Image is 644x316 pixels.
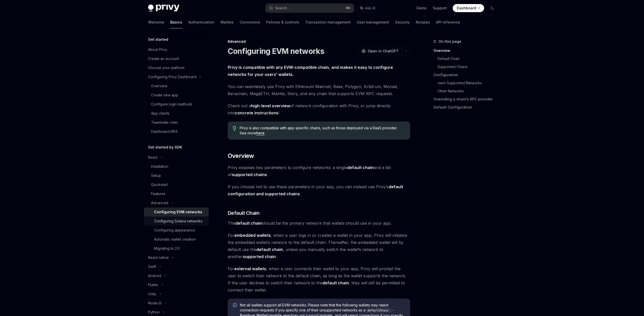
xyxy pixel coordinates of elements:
[148,154,158,160] div: React
[488,4,496,12] button: Toggle dark mode
[232,172,267,177] strong: supported chains
[438,79,500,87] a: viem-Supported Networks
[144,127,209,136] a: Dashboard MFA
[148,47,167,53] div: About Privy
[358,47,402,55] button: Open in ChatGPT
[347,165,374,170] a: default chain
[144,63,209,72] a: Choose your platform
[170,16,182,28] a: Basics
[234,266,266,271] strong: external wallets
[144,109,209,118] a: App clients
[228,183,410,197] span: If you choose not to use these parameters in your app, you can instead use Privy’s .
[228,102,410,116] span: Check out a of network configuration with Privy, or jump directly into !
[144,189,209,198] a: Features
[148,300,162,306] div: NodeJS
[365,6,375,11] span: Ask AI
[322,280,349,285] strong: default chain
[148,309,160,315] div: Python
[439,38,461,45] span: On this page
[148,74,196,80] div: Configuring Privy Dashboard
[151,200,168,206] div: Advanced
[243,254,276,259] a: supported chain
[148,264,156,270] div: Swift
[228,39,410,44] div: Advanced
[151,129,178,135] div: Dashboard MFA
[144,180,209,189] a: Quickstart
[154,236,196,242] div: Automatic wallet creation
[228,47,324,56] h1: Configuring EVM networks
[457,6,476,11] span: Dashboard
[395,16,410,28] a: Security
[148,144,182,150] h5: Get started by SDK
[151,191,165,197] div: Features
[228,265,410,293] span: For , when a user connects their wallet to your app, Privy will prompt the user to switch their n...
[144,45,209,54] a: About Privy
[144,207,209,217] a: Configuring EVM networks
[144,244,209,253] a: Migrating to 2.0
[265,4,354,13] button: Search...⌘K
[151,182,168,188] div: Quickstart
[188,16,214,28] a: Authentication
[144,81,209,91] a: Overview
[148,291,156,297] div: Unity
[438,55,500,63] a: Default Chain
[436,16,460,28] a: API reference
[438,87,500,95] a: Other Networks
[148,255,169,261] div: React native
[148,16,164,28] a: Welcome
[144,162,209,171] a: Installation
[365,308,391,313] code: defaultChain
[256,131,264,135] a: here
[416,16,430,28] a: Recipes
[228,164,410,178] span: Privy exposes two parameters to configure networks: a single and a list of .
[144,100,209,109] a: Configure login methods
[144,91,209,100] a: Create new app
[151,101,192,107] div: Configure login methods
[235,221,262,226] strong: default chain
[433,6,447,11] a: Support
[228,209,260,217] span: Default Chain
[251,103,290,109] a: high-level overview
[144,235,209,244] a: Automatic wallet creation
[240,125,405,136] span: Privy is also compatible with app-specific chains, such as those deployed via a RaaS provider. Se...
[275,5,289,11] div: Search...
[346,6,351,10] span: ⌘ K
[240,16,260,28] a: Connectors
[433,71,500,79] a: Configuration
[305,16,351,28] a: Transaction management
[368,49,399,54] span: Open in ChatGPT
[228,220,410,227] span: The should be the primary network that wallets should use in your app.
[148,273,161,279] div: Android
[148,56,179,62] div: Create an account
[357,4,379,13] button: Ask AI
[144,171,209,180] a: Setup
[266,16,299,28] a: Policies & controls
[256,247,283,252] strong: default chain
[151,83,167,89] div: Overview
[228,152,254,160] span: Overview
[151,110,170,116] div: App clients
[148,282,158,288] div: Flutter
[154,209,202,215] div: Configuring EVM networks
[232,172,267,177] a: supported chains
[228,83,410,97] span: You can seamlessly use Privy with Ethereum Mainnet, Base, Polygon, Arbitrum, Monad, Berachain, Me...
[433,47,500,55] a: Overview
[438,63,500,71] a: Supported Chains
[417,6,427,11] a: Demo
[357,16,389,28] a: User management
[233,126,236,131] svg: Tip
[151,163,168,170] div: Installation
[233,303,238,308] svg: Info
[148,36,168,43] h5: Get started
[228,65,393,77] strong: Privy is compatible with any EVM-compatible chain, and makes it easy to configure networks for yo...
[220,16,234,28] a: Wallets
[144,226,209,235] a: Configuring appearance
[154,218,202,224] div: Configuring Solana networks
[453,4,484,12] a: Dashboard
[151,173,161,179] div: Setup
[151,119,178,125] div: Teammate roles
[433,95,500,103] a: Overriding a chain’s RPC provider
[433,103,500,111] a: Default Configuration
